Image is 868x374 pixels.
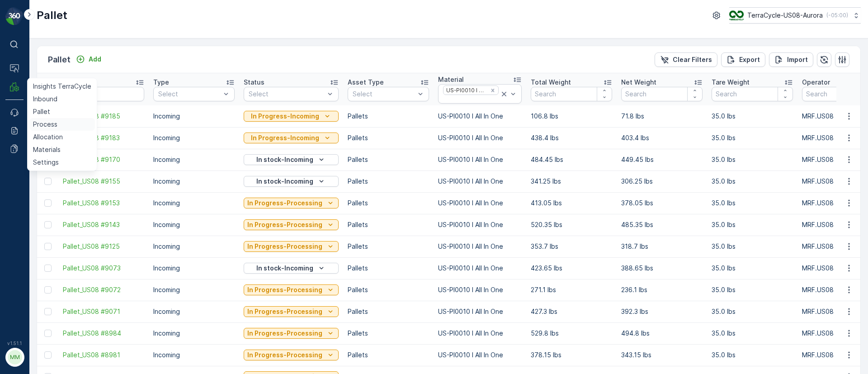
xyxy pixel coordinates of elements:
[44,199,52,207] div: Toggle Row Selected
[247,307,322,316] p: In Progress-Processing
[438,177,522,186] p: US-PI0010 I All In One
[63,285,144,294] span: Pallet_US08 #9072
[244,241,339,252] button: In Progress-Processing
[438,220,522,229] p: US-PI0010 I All In One
[153,329,235,338] p: Incoming
[63,307,144,316] span: Pallet_US08 #9071
[158,90,221,99] p: Select
[244,284,339,295] button: In Progress-Processing
[153,285,235,294] p: Incoming
[712,350,793,360] p: 35.0 lbs
[438,264,522,273] p: US-PI0010 I All In One
[247,285,322,294] p: In Progress-Processing
[63,220,144,229] span: Pallet_US08 #9143
[44,178,52,185] div: Toggle Row Selected
[348,199,429,208] p: Pallets
[348,177,429,186] p: Pallets
[63,87,144,101] input: Search
[44,265,52,272] div: Toggle Row Selected
[44,243,52,250] div: Toggle Row Selected
[443,86,487,95] div: US-PI0010 I All In One
[531,177,612,186] p: 341.25 lbs
[531,78,571,87] p: Total Weight
[531,264,612,273] p: 423.65 lbs
[348,350,429,360] p: Pallets
[63,177,144,186] span: Pallet_US08 #9155
[712,112,793,121] p: 35.0 lbs
[739,55,760,64] p: Export
[438,329,522,338] p: US-PI0010 I All In One
[153,350,235,360] p: Incoming
[37,8,67,23] p: Pallet
[621,87,703,101] input: Search
[247,242,322,251] p: In Progress-Processing
[438,112,522,121] p: US-PI0010 I All In One
[438,350,522,360] p: US-PI0010 I All In One
[244,111,339,122] button: In Progress-Incoming
[44,221,52,228] div: Toggle Row Selected
[531,307,612,316] p: 427.3 lbs
[531,199,612,208] p: 413.05 lbs
[247,199,322,208] p: In Progress-Processing
[348,133,429,142] p: Pallets
[655,52,717,67] button: Clear Filters
[712,285,793,294] p: 35.0 lbs
[63,112,144,121] a: Pallet_US08 #9185
[251,112,319,121] p: In Progress-Incoming
[244,176,339,187] button: In stock-Incoming
[621,350,703,360] p: 343.15 lbs
[348,264,429,273] p: Pallets
[712,199,793,208] p: 35.0 lbs
[712,87,793,101] input: Search
[531,155,612,164] p: 484.45 lbs
[438,242,522,251] p: US-PI0010 I All In One
[153,242,235,251] p: Incoming
[63,242,144,251] a: Pallet_US08 #9125
[621,220,703,229] p: 485.35 lbs
[729,7,861,24] button: TerraCycle-US08-Aurora(-05:00)
[153,220,235,229] p: Incoming
[348,242,429,251] p: Pallets
[531,112,612,121] p: 106.8 lbs
[153,307,235,316] p: Incoming
[251,133,319,142] p: In Progress-Incoming
[153,177,235,186] p: Incoming
[712,329,793,338] p: 35.0 lbs
[5,7,24,25] img: logo
[721,52,765,67] button: Export
[153,78,169,87] p: Type
[63,350,144,360] a: Pallet_US08 #8981
[747,11,823,20] p: TerraCycle-US08-Aurora
[244,198,339,208] button: In Progress-Processing
[621,242,703,251] p: 318.7 lbs
[48,53,71,66] p: Pallet
[348,285,429,294] p: Pallets
[802,78,830,87] p: Operator
[438,75,464,84] p: Material
[244,154,339,165] button: In stock-Incoming
[244,219,339,230] button: In Progress-Processing
[621,307,703,316] p: 392.3 lbs
[712,155,793,164] p: 35.0 lbs
[348,307,429,316] p: Pallets
[348,112,429,121] p: Pallets
[769,52,813,67] button: Import
[256,264,313,273] p: In stock-Incoming
[63,133,144,142] a: Pallet_US08 #9183
[621,285,703,294] p: 236.1 lbs
[249,90,325,99] p: Select
[621,199,703,208] p: 378.05 lbs
[244,306,339,317] button: In Progress-Processing
[673,55,712,64] p: Clear Filters
[63,329,144,338] a: Pallet_US08 #8984
[531,220,612,229] p: 520.35 lbs
[63,264,144,273] a: Pallet_US08 #9073
[438,133,522,142] p: US-PI0010 I All In One
[712,307,793,316] p: 35.0 lbs
[247,350,322,360] p: In Progress-Processing
[621,78,656,87] p: Net Weight
[531,285,612,294] p: 271.1 lbs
